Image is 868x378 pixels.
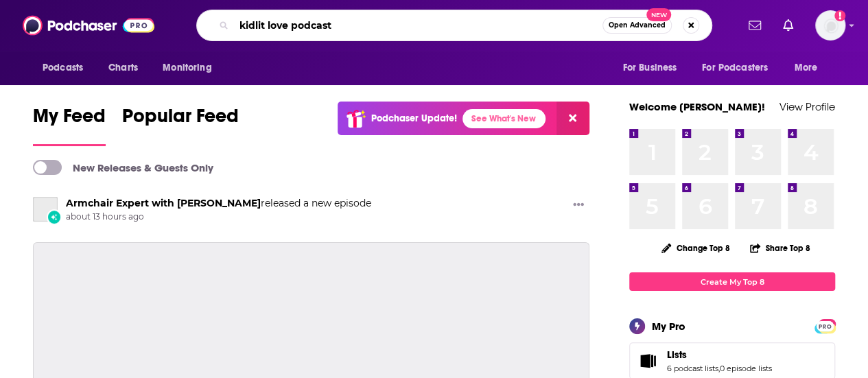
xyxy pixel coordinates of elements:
span: Lists [667,349,687,361]
button: open menu [33,55,101,81]
span: More [795,58,818,78]
span: Open Advanced [609,22,666,29]
button: Open AdvancedNew [602,17,672,34]
a: Show notifications dropdown [777,14,799,37]
button: Change Top 8 [653,239,738,257]
svg: Add a profile image [834,10,845,21]
div: My Pro [652,320,685,333]
a: Lists [634,351,661,370]
button: open menu [153,55,229,81]
a: Welcome [PERSON_NAME]! [629,100,765,113]
button: open menu [613,55,694,81]
button: Show More Button [567,197,589,214]
span: My Feed [33,104,106,136]
span: PRO [817,321,833,331]
a: Show notifications dropdown [743,14,766,37]
p: Podchaser Update! [371,113,457,124]
a: See What's New [462,109,546,128]
span: Popular Feed [122,104,239,136]
a: My Feed [33,104,106,146]
a: Create My Top 8 [629,272,835,291]
span: Charts [108,58,138,78]
button: Show profile menu [815,10,845,40]
span: New [646,8,671,21]
span: , [718,364,720,373]
a: Popular Feed [122,104,239,146]
a: Charts [99,55,146,81]
span: For Podcasters [702,58,768,78]
button: open menu [785,55,835,81]
a: 0 episode lists [720,364,772,373]
img: Podchaser - Follow, Share and Rate Podcasts [23,12,154,38]
button: open menu [693,55,788,81]
a: 6 podcast lists [667,364,718,373]
span: Monitoring [163,58,211,78]
span: For Business [622,58,677,78]
a: New Releases & Guests Only [33,160,213,175]
div: Search podcasts, credits, & more... [196,10,712,41]
div: New Episode [47,209,62,224]
a: Armchair Expert with Dax Shepard [33,197,58,222]
input: Search podcasts, credits, & more... [234,14,602,36]
a: View Profile [779,100,835,113]
span: Podcasts [43,58,83,78]
h3: released a new episode [66,197,371,210]
a: Lists [667,349,772,361]
a: PRO [817,320,833,331]
span: Logged in as simonkids1 [815,10,845,40]
button: Share Top 8 [749,235,811,261]
span: about 13 hours ago [66,211,371,223]
img: User Profile [815,10,845,40]
a: Armchair Expert with Dax Shepard [66,197,261,209]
